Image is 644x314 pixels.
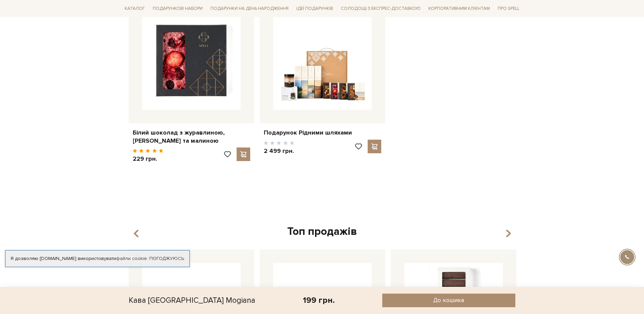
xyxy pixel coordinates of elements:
a: Ідеї подарунків [294,3,336,14]
p: 229 грн. [133,155,164,163]
button: До кошика [382,294,515,307]
div: Я дозволяю [DOMAIN_NAME] використовувати [5,256,189,262]
a: Корпоративним клієнтам [426,3,493,14]
a: Подарункові набори [150,3,205,14]
a: Про Spell [495,3,522,14]
a: Солодощі з експрес-доставкою [338,3,423,14]
a: Погоджуюсь [149,256,184,262]
p: 2 499 грн. [264,147,295,155]
a: Подарунки на День народження [208,3,291,14]
div: Топ продажів [126,225,518,239]
a: Подарунок Рідними шляхами [264,129,381,137]
div: 199 грн. [303,295,335,306]
a: Каталог [122,3,148,14]
a: Білий шоколад з журавлиною, [PERSON_NAME] та малиною [133,129,250,145]
div: Кава [GEOGRAPHIC_DATA] Mogiana [129,294,255,307]
span: До кошика [433,296,464,304]
a: файли cookie [116,256,147,261]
